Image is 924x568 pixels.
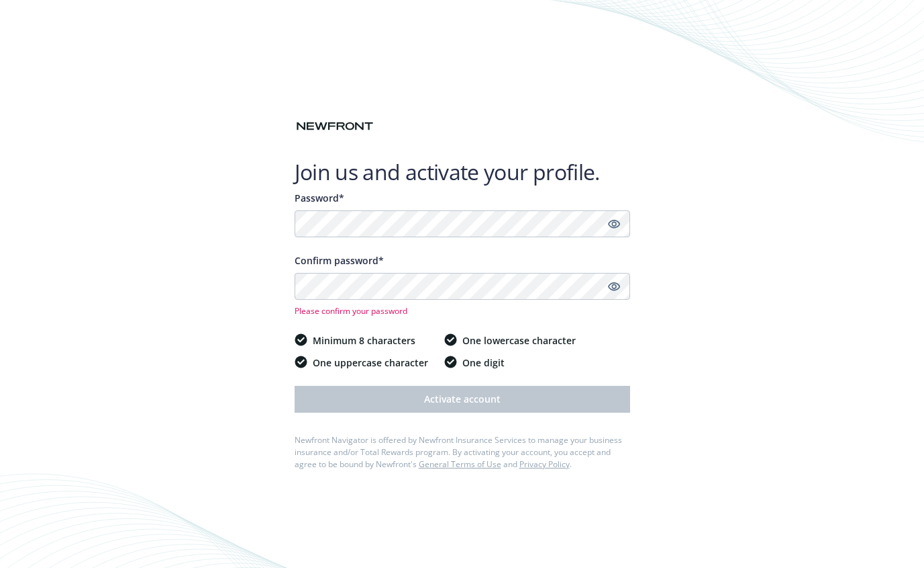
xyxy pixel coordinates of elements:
span: Activate account [424,393,501,405]
span: One uppercase character [313,356,428,370]
input: Enter a unique password... [295,210,630,237]
a: Show password [606,216,622,232]
span: Please confirm your password [295,305,630,317]
span: Minimum 8 characters [313,333,415,348]
input: Confirm your unique password... [295,273,630,300]
a: Show password [606,278,622,294]
a: General Terms of Use [419,458,501,470]
span: Password* [295,192,344,204]
img: Newfront logo [295,119,375,134]
span: Confirm password* [295,254,384,267]
a: Privacy Policy [519,458,570,470]
h1: Join us and activate your profile. [295,159,630,186]
span: One digit [462,356,505,370]
div: Newfront Navigator is offered by Newfront Insurance Services to manage your business insurance an... [295,434,630,471]
span: One lowercase character [462,333,576,348]
button: Activate account [295,386,630,413]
